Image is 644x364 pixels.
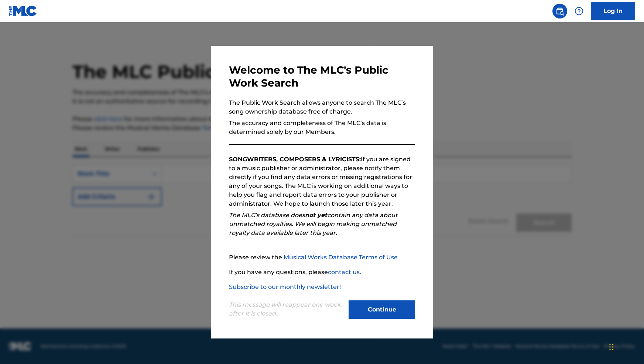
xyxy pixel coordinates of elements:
[229,98,415,116] p: The Public Work Search allows anyone to search The MLC’s song ownership database free of charge.
[9,6,37,16] img: MLC Logo
[229,268,415,277] p: If you have any questions, please .
[229,155,415,208] p: If you are signed to a music publisher or administrator, please notify them directly if you find ...
[555,7,564,16] img: search
[229,253,415,262] p: Please review the
[328,269,360,276] a: contact us
[229,119,415,136] p: The accuracy and completeness of The MLC’s data is determined solely by our Members.
[229,212,398,236] em: The MLC’s database does contain any data about unmatched royalties. We will begin making unmatche...
[572,4,586,18] div: Help
[229,156,361,163] strong: SONGWRITERS, COMPOSERS & LYRICISTS:
[609,336,614,358] div: Drag
[229,283,341,290] a: Subscribe to our monthly newsletter!
[552,4,567,18] a: Public Search
[591,2,635,20] a: Log In
[229,300,344,318] p: This message will reappear one week after it is closed.
[305,212,327,219] strong: not yet
[284,254,398,261] a: Musical Works Database Terms of Use
[575,7,583,16] img: help
[229,64,415,90] h3: Welcome to The MLC's Public Work Search
[349,300,415,319] button: Continue
[607,328,644,364] iframe: Chat Widget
